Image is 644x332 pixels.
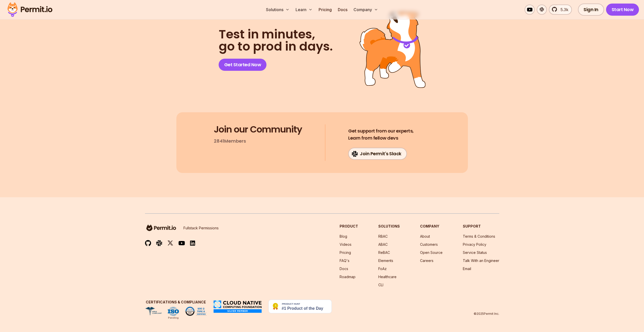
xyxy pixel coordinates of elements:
[463,250,487,255] a: Service Status
[420,224,443,229] h3: Company
[420,242,438,247] a: Customers
[5,1,55,18] img: Permit logo
[264,5,292,15] button: Solutions
[474,312,499,316] p: © 2025 Permit Inc.
[420,250,443,255] a: Open Source
[463,224,499,229] h3: Support
[219,28,333,40] span: Test in minutes,
[219,28,333,53] h2: go to prod in days.
[340,267,348,271] a: Docs
[268,300,332,313] img: Permit.io - Never build permissions again | Product Hunt
[145,300,207,305] h3: Certifications & Compliance
[214,138,246,145] p: 2841 Members
[420,234,430,238] a: About
[578,4,604,16] a: Sign In
[168,307,179,316] img: ISO
[378,267,387,271] a: FoAz
[145,224,177,232] img: logo
[378,258,393,263] a: Elements
[378,275,397,279] a: Healthcare
[145,240,151,246] img: github
[340,224,358,229] h3: Product
[168,316,179,320] div: Pending
[183,226,219,231] p: Fullstack Permissions
[340,250,351,255] a: Pricing
[340,258,349,263] a: FAQ's
[378,234,388,238] a: RBAC
[185,307,207,316] img: SOC
[214,124,302,135] h3: Join our Community
[340,275,356,279] a: Roadmap
[348,127,414,135] span: Get support from our experts,
[606,4,639,16] a: Start Now
[557,7,568,13] span: 5.3k
[340,242,351,247] a: Videos
[317,5,334,15] a: Pricing
[378,250,390,255] a: ReBAC
[348,127,414,142] h4: Learn from fellow devs
[178,240,185,246] img: youtube
[378,242,388,247] a: ABAC
[294,5,315,15] button: Learn
[340,234,347,238] a: Blog
[463,258,499,263] a: Talk With an Engineer
[190,240,195,246] img: linkedin
[463,267,471,271] a: Email
[378,224,400,229] h3: Solutions
[219,59,267,71] a: Get Started Now
[167,240,173,246] img: twitter
[420,258,433,263] a: Careers
[549,5,572,15] a: 5.3k
[156,240,162,247] img: slack
[336,5,349,15] a: Docs
[463,234,495,238] a: Terms & Conditions
[351,5,380,15] button: Company
[348,148,407,160] a: Join Permit's Slack
[463,242,486,247] a: Privacy Policy
[145,307,162,316] img: HIPAA
[378,283,383,287] a: CLI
